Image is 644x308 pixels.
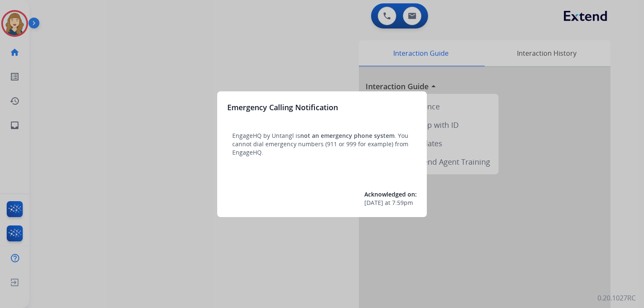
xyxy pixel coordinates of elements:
[364,199,383,207] span: [DATE]
[597,293,636,303] p: 0.20.1027RC
[232,132,412,157] p: EngageHQ by Untangl is . You cannot dial emergency numbers (911 or 999 for example) from EngageHQ.
[364,199,417,207] div: at
[227,101,338,113] h3: Emergency Calling Notification
[300,132,395,140] span: not an emergency phone system
[364,190,417,198] span: Acknowledged on:
[392,199,413,207] span: 7:59pm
